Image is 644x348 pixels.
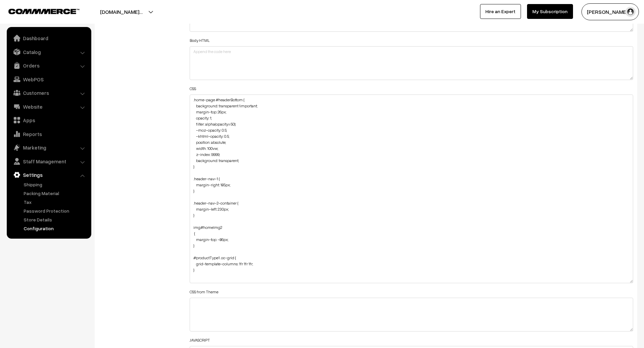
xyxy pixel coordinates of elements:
a: Hire an Expert [480,4,521,19]
a: Configuration [22,225,89,232]
a: My Subscription [527,4,573,19]
a: Password Protection [22,207,89,214]
button: [DOMAIN_NAME]… [76,3,166,20]
img: COMMMERCE [8,9,79,14]
label: CSS [190,86,196,92]
label: Body HTML [190,37,210,44]
a: Packing Material [22,190,89,197]
a: Orders [8,59,89,72]
a: Tax [22,198,89,206]
label: JAVASCRIPT [190,337,210,343]
a: Website [8,101,89,113]
a: Staff Management [8,155,89,167]
a: Customers [8,87,89,99]
button: [PERSON_NAME] [581,3,639,20]
a: COMMMERCE [8,7,68,15]
a: Settings [8,169,89,181]
a: Shipping [22,181,89,188]
a: WebPOS [8,73,89,85]
a: Apps [8,114,89,126]
a: Store Details [22,216,89,223]
a: Marketing [8,141,89,154]
label: CSS from Theme [190,289,218,295]
a: Reports [8,128,89,140]
textarea: .home-page #headerBottom { background: transparent !important; margin-top: 26px; opacity: 1; filt... [190,95,634,283]
a: Catalog [8,46,89,58]
img: user [625,7,636,17]
a: Dashboard [8,32,89,44]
